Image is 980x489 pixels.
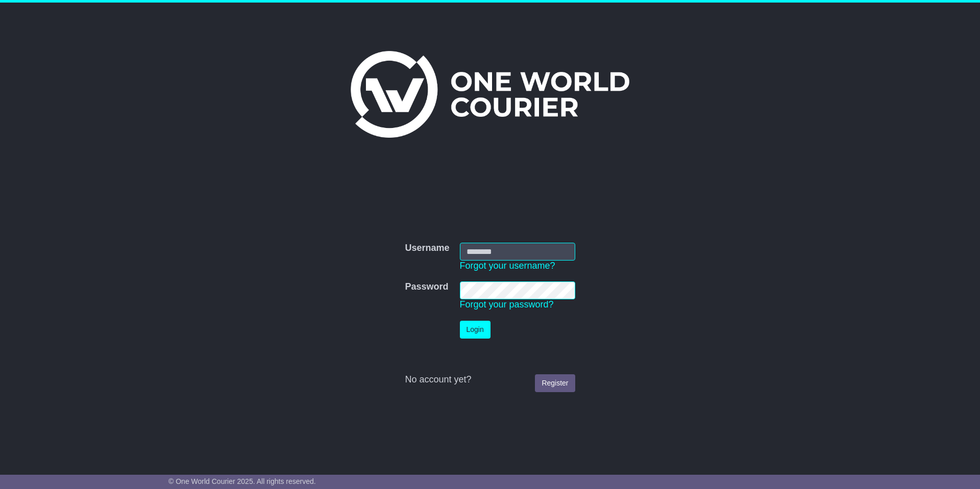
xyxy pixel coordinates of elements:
a: Forgot your username? [460,261,555,271]
button: Login [460,321,491,339]
span: © One World Courier 2025. All rights reserved. [168,477,316,485]
a: Register [535,374,575,392]
img: One World [351,51,629,138]
div: No account yet? [405,374,575,385]
label: Password [405,281,448,293]
a: Forgot your password? [460,299,554,310]
label: Username [405,243,449,254]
